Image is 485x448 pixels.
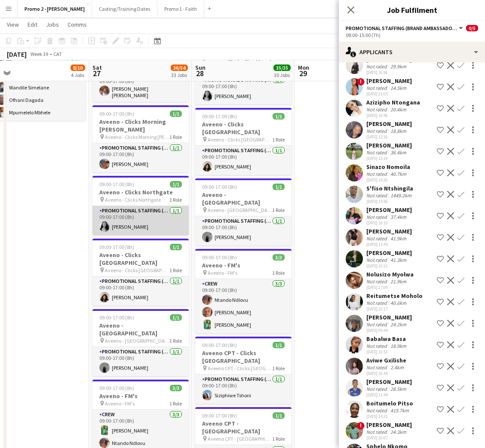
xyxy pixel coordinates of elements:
[389,235,408,242] div: 41.9km
[366,392,412,398] div: [DATE] 21:44
[92,188,189,196] h3: Aveeno - Clicks Northgate
[273,342,285,348] span: 1/1
[366,356,406,364] div: Aviwe Gxilishe
[53,51,62,57] div: CAT
[389,214,408,220] div: 37.4km
[389,429,408,435] div: 24.3km
[366,328,412,333] div: [DATE] 09:44
[202,254,237,261] span: 09:00-17:00 (8h)
[195,64,206,71] span: Sun
[208,365,272,371] span: Aveeno CPT - Clicks [GEOGRAPHIC_DATA]
[366,85,389,91] div: Not rated
[92,392,189,400] h3: Aveeno - FM's
[195,146,292,175] app-card-role: Promotional Staffing (Brand Ambassadors)1/109:00-17:00 (8h)[PERSON_NAME]
[273,64,291,71] span: 35/35
[366,292,423,300] div: Reitumetse Moholo
[170,244,182,250] span: 1/1
[99,314,134,321] span: 09:00-17:00 (8h)
[92,347,189,376] app-card-role: Promotional Staffing (Brand Ambassadors)1/109:00-17:00 (8h)[PERSON_NAME]
[92,206,189,235] app-card-role: Promotional Staffing (Brand Ambassadors)1/109:00-17:00 (8h)[PERSON_NAME]
[366,77,412,85] div: [PERSON_NAME]
[171,64,188,71] span: 36/54
[297,68,309,78] span: 29
[366,156,412,161] div: [DATE] 13:19
[389,386,408,392] div: 28.5km
[389,278,408,285] div: 21.9km
[346,25,464,31] button: Promotional Staffing (Brand Ambassadors)
[389,63,408,70] div: 29.9km
[357,78,365,86] span: !
[389,171,408,177] div: 40.7km
[92,322,189,337] h3: Aveeno - [GEOGRAPHIC_DATA]
[389,106,408,113] div: 20.4km
[366,184,413,192] div: S'fiso Ntshingila
[366,378,412,386] div: [PERSON_NAME]
[195,279,292,333] app-card-role: Crew3/309:00-17:00 (8h)Ntando Ndlovu[PERSON_NAME][PERSON_NAME]
[195,337,292,404] app-job-card: 09:00-17:00 (8h)1/1Aveeno CPT - Clicks [GEOGRAPHIC_DATA] Aveeno CPT - Clicks [GEOGRAPHIC_DATA]1 R...
[105,338,169,344] span: Aveeno - [GEOGRAPHIC_DATA]
[28,51,50,57] span: Week 39
[99,385,134,391] span: 09:00-17:00 (8h)
[389,257,408,263] div: 41.3km
[366,206,412,214] div: [PERSON_NAME]
[24,19,41,30] a: Edit
[195,261,292,269] h3: Aveeno - FM's
[18,0,92,17] button: Promo 2 - [PERSON_NAME]
[92,176,189,235] app-job-card: 09:00-17:00 (8h)1/1Aveeno - Clicks Northgate Aveeno - Clicks Northgate1 RolePromotional Staffing ...
[195,349,292,365] h3: Aveeno CPT - Clicks [GEOGRAPHIC_DATA]
[208,136,272,143] span: Aveeno - Clicks [GEOGRAPHIC_DATA]
[389,321,408,328] div: 24.2km
[92,239,189,306] app-job-card: 09:00-17:00 (8h)1/1Aveeno - Clicks [GEOGRAPHIC_DATA] Aveeno - Clicks [GEOGRAPHIC_DATA]1 RolePromo...
[92,309,189,376] div: 09:00-17:00 (8h)1/1Aveeno - [GEOGRAPHIC_DATA] Aveeno - [GEOGRAPHIC_DATA]1 RolePromotional Staffin...
[71,72,85,78] div: 4 Jobs
[366,113,420,118] div: [DATE] 10:46
[272,207,285,213] span: 1 Role
[195,249,292,333] div: 09:00-17:00 (8h)3/3Aveeno - FM's Aveeno - FM's1 RoleCrew3/309:00-17:00 (8h)Ntando Ndlovu[PERSON_N...
[366,227,412,235] div: [PERSON_NAME]
[7,21,19,28] span: View
[105,267,169,273] span: Aveeno - Clicks [GEOGRAPHIC_DATA]
[273,412,285,419] span: 1/1
[169,400,182,407] span: 1 Role
[92,105,189,172] div: 09:00-17:00 (8h)1/1Aveeno - Clicks Morning [PERSON_NAME] Aveeno - Clicks Morning [PERSON_NAME]1 R...
[366,285,414,290] div: [DATE] 17:09
[92,64,102,71] span: Sat
[366,399,413,407] div: Boitumelo Pitso
[366,214,389,220] div: Not rated
[389,364,405,371] div: 2.4km
[195,178,292,245] app-job-card: 09:00-17:00 (8h)1/1Aveeno - [GEOGRAPHIC_DATA] Aveeno - [GEOGRAPHIC_DATA]1 RolePromotional Staffin...
[68,21,87,28] span: Comms
[208,436,272,442] span: Aveeno CPT - [GEOGRAPHIC_DATA]
[366,364,389,371] div: Not rated
[366,177,410,183] div: [DATE] 14:26
[366,335,408,343] div: Babalwa Basa
[466,25,478,31] span: 0/5
[92,118,189,133] h3: Aveeno - Clicks Morning [PERSON_NAME]
[272,136,285,143] span: 1 Role
[366,263,412,269] div: [DATE] 10:31
[366,435,412,441] div: [DATE] 20:07
[389,149,408,156] div: 36.4km
[366,70,412,75] div: [DATE] 16:56
[366,199,413,204] div: [DATE] 15:56
[170,385,182,391] span: 3/3
[202,184,237,190] span: 09:00-17:00 (8h)
[366,270,414,278] div: Nolusizo Myolwa
[298,64,309,71] span: Mon
[366,414,413,419] div: [DATE] 14:33
[43,19,62,30] a: Jobs
[92,0,157,17] button: Casting/Training Dates
[273,254,285,261] span: 3/3
[366,91,412,97] div: [DATE] 21:05
[366,128,389,134] div: Not rated
[195,108,292,175] app-job-card: 09:00-17:00 (8h)1/1Aveeno - Clicks [GEOGRAPHIC_DATA] Aveeno - Clicks [GEOGRAPHIC_DATA]1 RolePromo...
[99,181,134,187] span: 09:00-17:00 (8h)
[46,21,59,28] span: Jobs
[339,42,485,62] div: Applicants
[366,235,389,242] div: Not rated
[366,134,412,140] div: [DATE] 12:36
[366,220,412,226] div: [DATE] 18:10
